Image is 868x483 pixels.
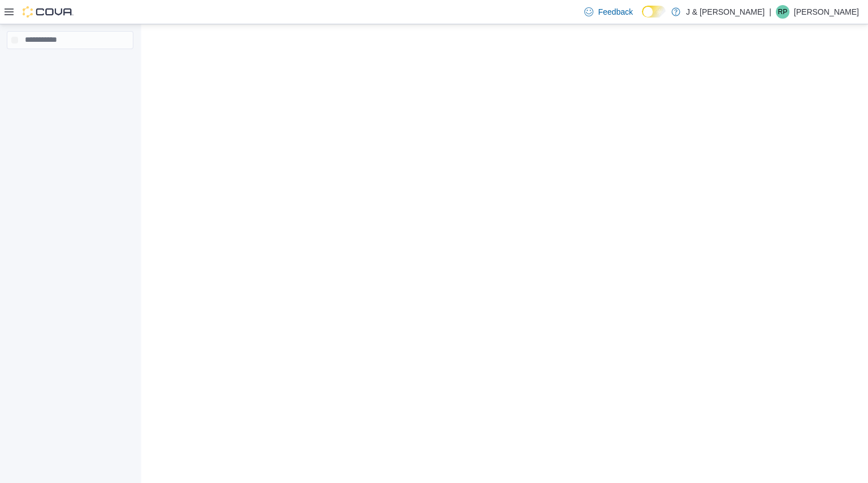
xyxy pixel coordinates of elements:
span: Dark Mode [642,18,643,18]
p: J & [PERSON_NAME] [686,5,765,19]
span: RP [778,5,788,19]
input: Dark Mode [642,6,666,18]
span: Feedback [598,6,632,18]
nav: Complex example [7,51,133,79]
div: Raj Patel [776,5,789,19]
p: | [769,5,771,19]
a: Feedback [580,1,637,23]
img: Cova [23,6,73,18]
p: [PERSON_NAME] [794,5,859,19]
